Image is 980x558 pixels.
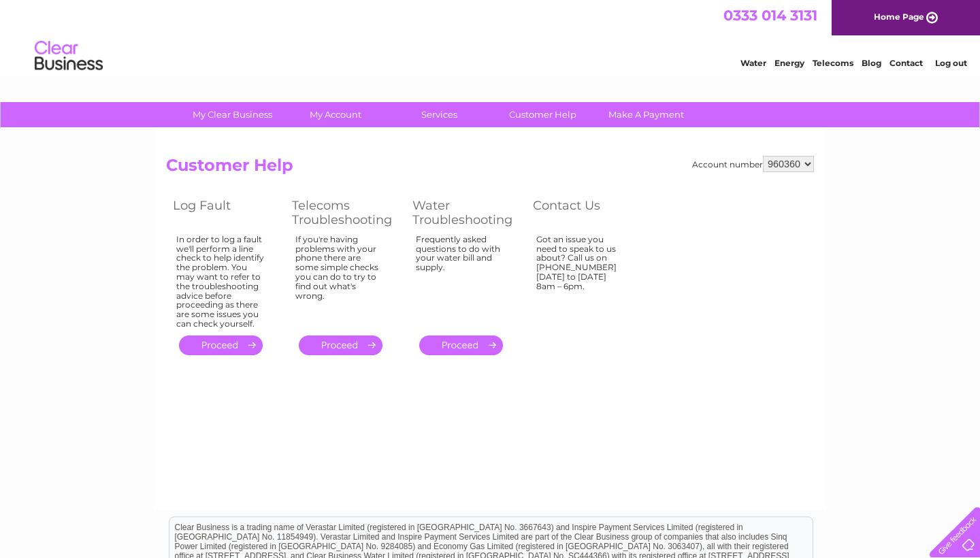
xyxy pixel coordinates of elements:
div: If you're having problems with your phone there are some simple checks you can do to try to find ... [295,235,385,323]
img: logo.png [34,35,103,77]
th: Log Fault [166,195,285,231]
a: . [299,335,382,355]
th: Telecoms Troubleshooting [285,195,406,231]
th: Water Troubleshooting [406,195,526,231]
a: Services [383,102,495,127]
div: Got an issue you need to speak to us about? Call us on [PHONE_NUMBER] [DATE] to [DATE] 8am – 6pm. [536,235,625,323]
a: Telecoms [813,58,853,68]
div: Account number [692,156,814,172]
a: . [419,335,503,355]
a: Contact [889,58,923,68]
a: My Clear Business [176,102,289,127]
div: Frequently asked questions to do with your water bill and supply. [416,235,506,323]
div: Clear Business is a trading name of Verastar Limited (registered in [GEOGRAPHIC_DATA] No. 3667643... [169,7,813,66]
div: In order to log a fault we'll perform a line check to help identify the problem. You may want to ... [176,235,265,329]
a: Blog [862,58,881,68]
a: Energy [774,58,804,68]
th: Contact Us [526,195,645,231]
a: 0333 014 3131 [723,7,817,24]
a: Water [740,58,766,68]
a: Customer Help [487,102,599,127]
h2: Customer Help [166,156,814,182]
a: Log out [935,58,967,68]
a: . [179,335,263,355]
a: My Account [280,102,392,127]
a: Make A Payment [590,102,702,127]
